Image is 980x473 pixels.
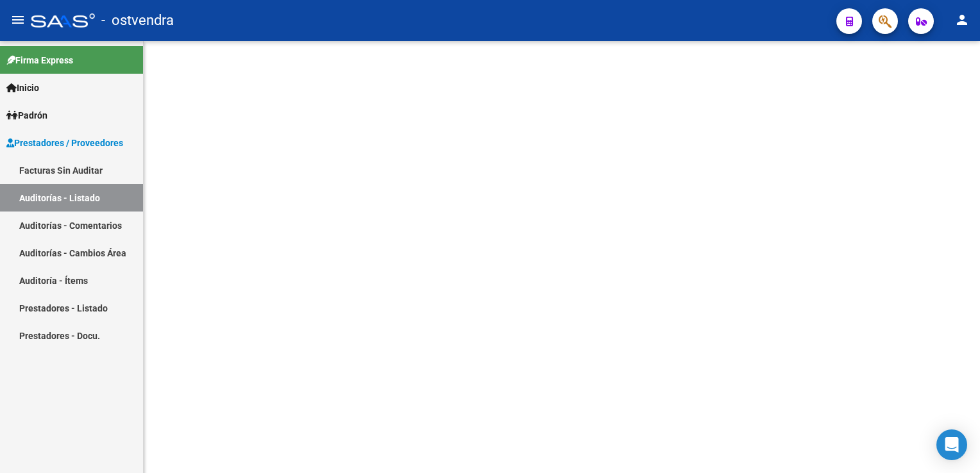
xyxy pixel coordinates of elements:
span: Firma Express [6,53,73,67]
span: Inicio [6,81,39,95]
div: Open Intercom Messenger [936,429,967,460]
span: Prestadores / Proveedores [6,136,123,150]
mat-icon: menu [10,12,26,28]
mat-icon: person [954,12,970,28]
span: Padrón [6,108,47,122]
span: - ostvendra [101,6,174,35]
